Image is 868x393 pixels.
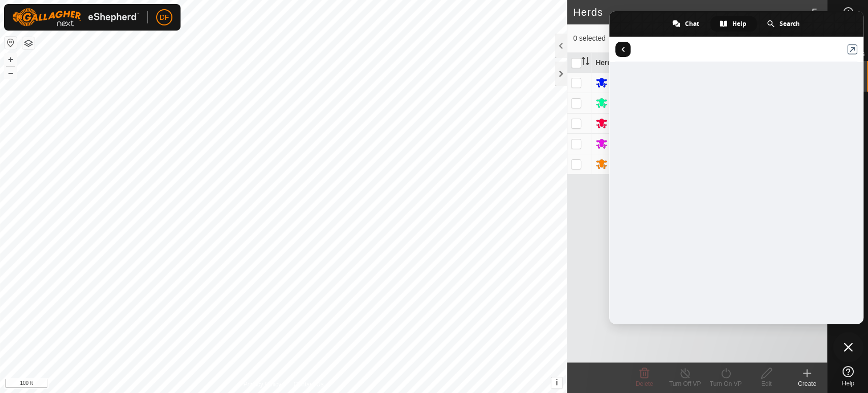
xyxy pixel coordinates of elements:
[833,332,863,362] div: Close chat
[5,67,17,79] button: –
[746,379,787,388] div: Edit
[293,380,323,389] a: Contact Us
[22,37,35,49] button: Map Layers
[5,53,17,66] button: +
[551,377,562,388] button: i
[812,5,817,20] span: 5
[243,380,281,389] a: Privacy Policy
[615,42,631,57] span: Return to articles
[710,16,757,32] div: Help
[665,379,705,388] div: Turn Off VP
[591,53,687,73] th: Herd
[636,380,653,387] span: Delete
[842,380,854,386] span: Help
[5,37,17,49] button: Reset Map
[160,12,169,23] span: DF
[828,362,868,390] a: Help
[581,59,589,67] p-sorticon: Activate to sort
[663,16,709,32] div: Chat
[780,16,800,32] span: Search
[705,379,746,388] div: Turn On VP
[758,16,810,32] div: Search
[847,44,857,54] a: View in Helpdesk
[573,6,812,18] h2: Herds
[732,16,746,32] span: Help
[573,33,679,44] span: 0 selected
[556,378,558,387] span: i
[12,8,139,26] img: Gallagher Logo
[787,379,827,388] div: Create
[685,16,699,32] span: Chat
